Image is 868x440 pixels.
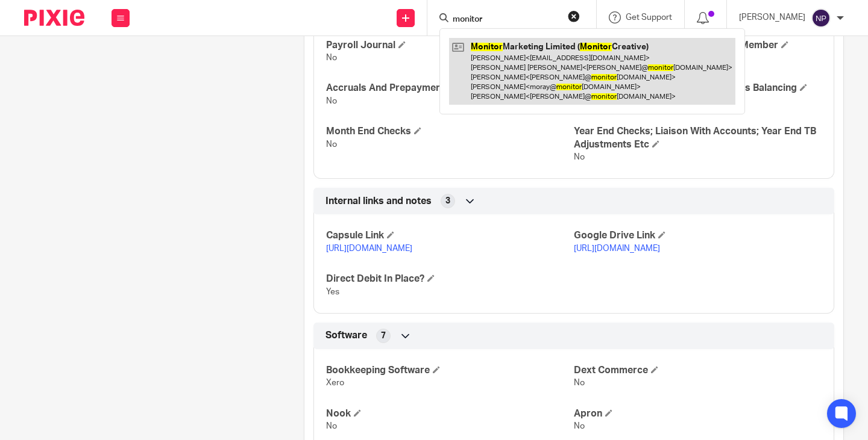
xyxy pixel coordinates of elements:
[326,364,574,377] h4: Bookkeeping Software
[811,8,831,28] img: svg%3E
[326,97,337,105] span: No
[24,10,84,26] img: Pixie
[574,153,585,161] span: No
[326,273,574,285] h4: Direct Debit In Place?
[325,329,367,342] span: Software
[574,422,585,430] span: No
[326,422,337,430] span: No
[326,54,337,62] span: No
[574,125,822,151] h4: Year End Checks; Liaison With Accounts; Year End TB Adjustments Etc
[326,288,339,296] span: Yes
[574,379,585,387] span: No
[326,244,412,253] a: [URL][DOMAIN_NAME]
[574,229,822,242] h4: Google Drive Link
[739,11,805,23] p: [PERSON_NAME]
[381,330,386,342] span: 7
[574,364,822,377] h4: Dext Commerce
[568,10,580,22] button: Clear
[574,407,822,420] h4: Apron
[445,195,450,207] span: 3
[325,195,432,208] span: Internal links and notes
[326,39,574,52] h4: Payroll Journal
[626,13,672,22] span: Get Support
[326,82,574,95] h4: Accruals And Prepayments
[326,229,574,242] h4: Capsule Link
[326,407,574,420] h4: Nook
[326,125,574,138] h4: Month End Checks
[326,140,337,149] span: No
[451,14,560,25] input: Search
[574,244,660,253] a: [URL][DOMAIN_NAME]
[326,379,344,387] span: Xero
